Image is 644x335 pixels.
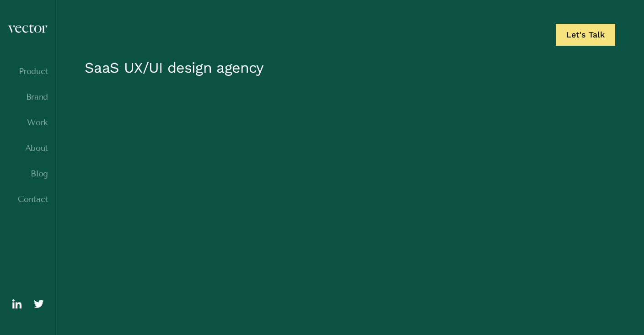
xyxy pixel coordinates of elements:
a: Blog [7,169,48,178]
a: Work [7,118,48,127]
a: Brand [7,92,48,101]
a: Contact [7,195,48,204]
a: Product [7,67,48,76]
a: Let's Talk [556,24,615,46]
a: About [7,144,48,153]
h1: SaaS UX/UI design agency [85,58,615,77]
